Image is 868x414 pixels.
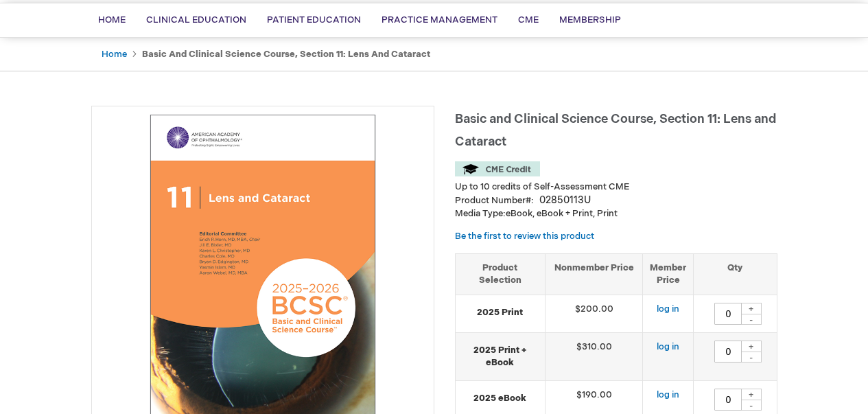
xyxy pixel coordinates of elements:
input: Qty [714,341,742,363]
strong: Media Type: [455,208,506,219]
td: $310.00 [545,332,643,380]
strong: 2025 eBook [462,392,538,405]
strong: 2025 Print + eBook [462,344,538,369]
th: Qty [694,253,777,295]
input: Qty [714,303,742,325]
div: + [741,341,762,352]
div: - [741,400,762,411]
a: Be the first to review this product [455,231,594,242]
strong: Basic and Clinical Science Course, Section 11: Lens and Cataract [142,49,430,60]
a: log in [657,303,679,314]
a: log in [657,389,679,400]
span: Home [98,14,126,25]
th: Nonmember Price [545,253,643,295]
td: $200.00 [545,295,643,332]
div: - [741,314,762,325]
div: + [741,303,762,314]
span: Practice Management [382,14,497,25]
input: Qty [714,389,742,411]
span: Patient Education [267,14,361,25]
a: log in [657,341,679,352]
img: CME Credit [455,161,540,176]
a: Home [102,49,127,60]
div: - [741,352,762,363]
li: Up to 10 credits of Self-Assessment CME [455,181,777,194]
p: eBook, eBook + Print, Print [455,207,777,220]
div: 02850113U [539,194,591,207]
strong: Product Number [455,195,534,206]
strong: 2025 Print [462,306,538,319]
span: CME [518,14,539,25]
span: Clinical Education [146,14,246,25]
span: Basic and Clinical Science Course, Section 11: Lens and Cataract [455,112,776,149]
th: Member Price [643,253,694,295]
div: + [741,389,762,400]
th: Product Selection [456,253,546,295]
span: Membership [559,14,621,25]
